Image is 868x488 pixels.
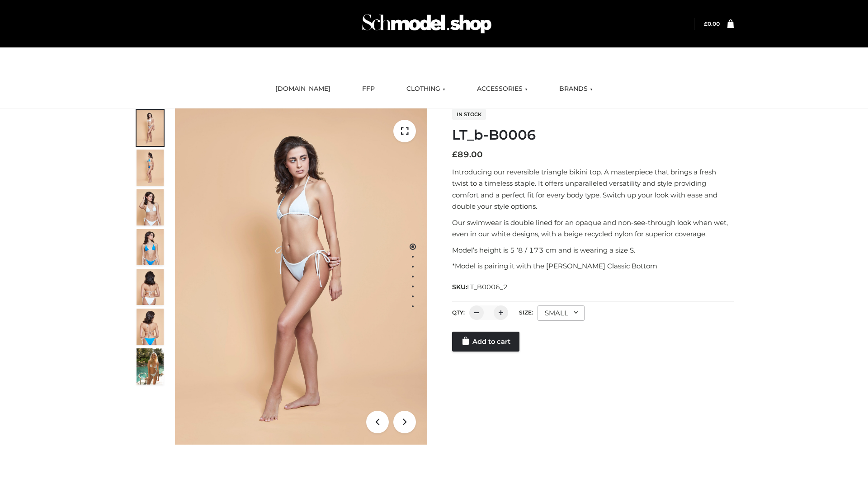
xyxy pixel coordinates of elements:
[552,79,599,99] a: BRANDS
[137,269,164,305] img: ArielClassicBikiniTop_CloudNine_AzureSky_OW114ECO_7-scaled.jpg
[452,166,734,212] p: Introducing our reversible triangle bikini top. A masterpiece that brings a fresh twist to a time...
[355,79,382,99] a: FFP
[467,283,508,291] span: LT_B0006_2
[452,309,465,316] label: QTY:
[137,229,164,265] img: ArielClassicBikiniTop_CloudNine_AzureSky_OW114ECO_4-scaled.jpg
[452,150,483,160] bdi: 89.00
[359,6,495,42] img: Schmodel Admin 964
[137,309,164,345] img: ArielClassicBikiniTop_CloudNine_AzureSky_OW114ECO_8-scaled.jpg
[400,79,452,99] a: CLOTHING
[452,332,519,352] a: Add to cart
[452,127,734,143] h1: LT_b-B0006
[452,217,734,240] p: Our swimwear is double lined for an opaque and non-see-through look when wet, even in our white d...
[704,20,720,27] bdi: 0.00
[704,20,708,27] span: £
[519,309,533,316] label: Size:
[452,109,486,120] span: In stock
[470,79,534,99] a: ACCESSORIES
[137,150,164,186] img: ArielClassicBikiniTop_CloudNine_AzureSky_OW114ECO_2-scaled.jpg
[269,79,337,99] a: [DOMAIN_NAME]
[452,150,458,160] span: £
[452,260,734,272] p: *Model is pairing it with the [PERSON_NAME] Classic Bottom
[452,244,734,256] p: Model’s height is 5 ‘8 / 173 cm and is wearing a size S.
[137,348,164,385] img: Arieltop_CloudNine_AzureSky2.jpg
[538,305,585,321] div: SMALL
[704,20,720,27] a: £0.00
[137,189,164,225] img: ArielClassicBikiniTop_CloudNine_AzureSky_OW114ECO_3-scaled.jpg
[175,108,427,445] img: LT_b-B0006
[137,110,164,146] img: ArielClassicBikiniTop_CloudNine_AzureSky_OW114ECO_1-scaled.jpg
[452,282,509,292] span: SKU:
